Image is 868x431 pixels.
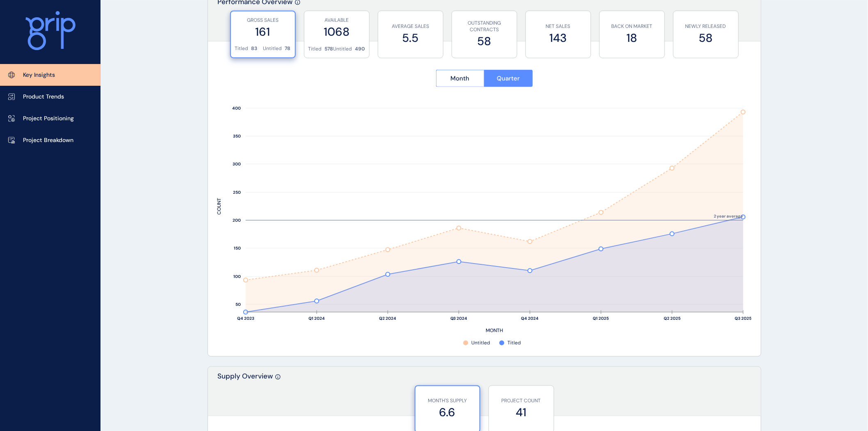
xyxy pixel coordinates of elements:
p: Untitled [263,45,282,52]
p: Titled [235,45,249,52]
span: Month [451,74,470,83]
text: 2 year average [714,214,743,219]
button: Month [436,70,484,87]
text: 200 [233,218,241,223]
text: COUNT [216,198,222,215]
p: Untitled [333,46,352,53]
p: AVERAGE SALES [382,23,439,30]
text: Q2 2024 [379,316,396,321]
p: OUTSTANDING CONTRACTS [456,20,513,34]
p: AVAILABLE [308,17,365,24]
label: 143 [530,30,587,46]
text: 150 [234,246,241,251]
p: GROSS SALES [235,17,291,24]
p: 83 [251,45,258,52]
p: Titled [308,46,322,53]
p: BACK ON MARKET [604,23,660,30]
p: Key Insights [23,71,55,79]
text: 50 [235,302,241,307]
text: Q1 2025 [593,316,609,321]
text: Q2 2025 [664,316,681,321]
p: Project Breakdown [23,136,73,144]
text: 400 [232,106,241,111]
label: 5.5 [382,30,439,46]
p: Supply Overview [218,372,273,416]
label: 58 [456,33,513,49]
p: Project Positioning [23,115,74,123]
text: Q4 2023 [237,316,254,321]
p: 490 [355,46,365,53]
text: Q3 2025 [735,316,752,321]
text: 250 [233,190,241,195]
p: NET SALES [530,23,587,30]
label: 58 [678,30,734,46]
button: Quarter [484,70,533,87]
text: 350 [233,134,241,139]
label: 18 [604,30,660,46]
label: 6.6 [420,405,475,421]
text: Q3 2024 [450,316,468,321]
p: 78 [285,45,291,52]
text: 100 [233,274,241,280]
label: 161 [235,24,291,40]
p: 578 [325,46,333,53]
p: NEWLY RELEASED [678,23,734,30]
span: Quarter [497,74,520,83]
p: PROJECT COUNT [493,398,550,405]
label: 1068 [308,24,365,40]
text: Q4 2024 [521,316,539,321]
text: MONTH [486,328,503,334]
p: Product Trends [23,93,64,101]
p: MONTH'S SUPPLY [420,398,475,405]
text: Q1 2024 [308,316,325,321]
label: 41 [493,405,550,421]
text: 300 [233,162,241,167]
